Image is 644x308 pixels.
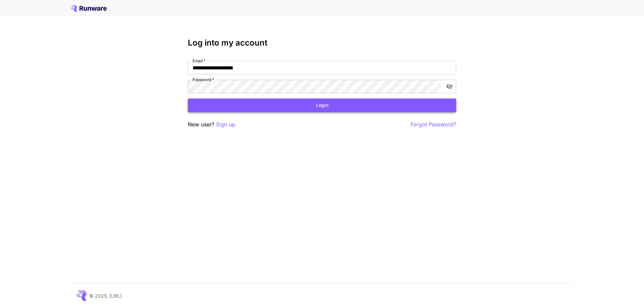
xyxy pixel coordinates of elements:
[443,80,455,93] button: toggle password visibility
[216,120,235,129] button: Sign up
[188,120,235,129] p: New user?
[193,58,206,64] label: Email
[411,120,456,129] button: Forgot Password?
[188,99,456,112] button: Login
[193,77,214,82] label: Password
[89,292,122,299] p: © 2025, [URL]
[188,38,456,48] h3: Log into my account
